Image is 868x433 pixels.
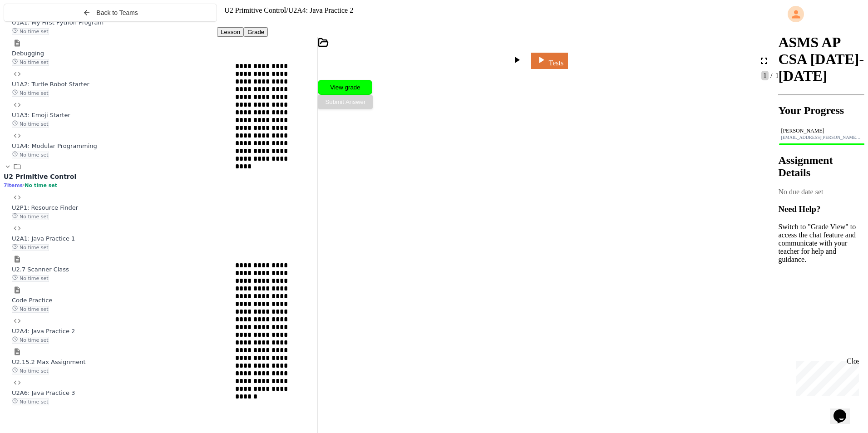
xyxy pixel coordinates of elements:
iframe: chat widget [830,397,859,424]
span: / [286,6,288,14]
span: U1A1: My First Python Program [12,19,104,26]
iframe: chat widget [793,357,859,396]
span: 1 [773,72,779,79]
a: Tests [531,53,568,69]
span: No time set [12,306,49,313]
h2: Your Progress [778,104,864,117]
span: No time set [12,337,49,344]
span: No time set [25,182,57,188]
span: No time set [12,152,49,158]
div: My Account [778,4,864,25]
span: U1A3: Emoji Starter [12,112,70,118]
span: Submit Answer [325,98,365,105]
span: U2.7 Scanner Class [12,266,69,273]
p: Switch to "Grade View" to access the chat feature and communicate with your teacher for help and ... [778,223,864,264]
span: Code Practice [12,297,52,304]
span: U2P1: Resource Finder [12,204,78,211]
div: Chat with us now!Close [4,4,63,58]
span: U2 Primitive Control [224,6,286,14]
div: No due date set [778,188,864,196]
h1: ASMS AP CSA [DATE]-[DATE] [778,34,864,84]
span: U1A2: Turtle Robot Starter [12,81,89,88]
span: No time set [12,399,49,405]
span: No time set [12,275,49,282]
span: U2.15.2 Max Assignment [12,359,86,365]
span: U2A4: Java Practice 2 [12,328,75,335]
span: • [23,182,25,188]
span: / [770,72,772,79]
span: No time set [12,59,49,66]
span: No time set [12,368,49,374]
h3: Need Help? [778,204,864,214]
span: Back to Teams [96,9,138,16]
button: Submit Answer [318,95,373,109]
span: No time set [12,244,49,251]
span: No time set [12,213,49,220]
button: View grade [318,80,372,95]
span: 1 [761,71,769,80]
span: U2A1: Java Practice 1 [12,235,75,242]
button: Grade [244,27,268,37]
span: U2 Primitive Control [4,173,76,180]
h2: Assignment Details [778,154,864,179]
div: [EMAIL_ADDRESS][PERSON_NAME][DOMAIN_NAME] [781,135,862,140]
button: Back to Teams [4,4,217,22]
button: Lesson [217,27,244,37]
span: Debugging [12,50,44,57]
span: No time set [12,121,49,128]
span: U1A4: Modular Programming [12,143,97,149]
div: [PERSON_NAME] [781,128,862,134]
span: No time set [12,90,49,97]
span: No time set [12,28,49,35]
span: U2A6: Java Practice 3 [12,389,75,396]
span: U2A4: Java Practice 2 [288,6,354,14]
span: 7 items [4,182,23,188]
